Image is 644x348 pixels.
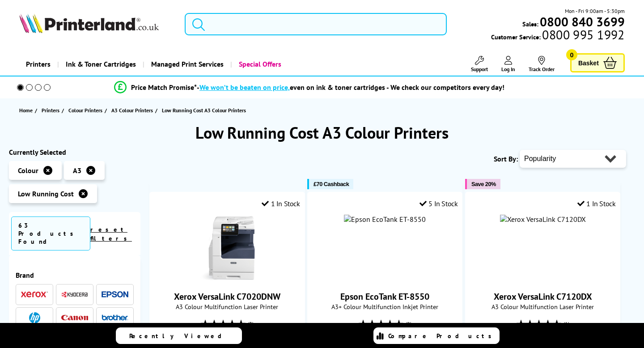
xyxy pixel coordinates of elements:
a: Kyocera [61,289,88,300]
span: 63 Products Found [11,216,90,250]
span: Basket [578,57,599,69]
span: Printers [42,106,59,115]
span: Colour [18,166,38,175]
div: 1 In Stock [577,199,616,208]
button: £70 Cashback [307,179,353,189]
span: A3 Colour Printers [111,106,153,115]
a: Ink & Toner Cartridges [57,53,143,76]
a: Xerox VersaLink C7020DNW [174,291,280,302]
span: (1) [563,315,569,332]
div: 5 In Stock [419,199,458,208]
span: Sales: [522,20,538,28]
span: 0800 995 1992 [541,30,624,39]
h1: Low Running Cost A3 Colour Printers [9,122,635,143]
span: (3) [248,315,254,332]
a: Epson [102,289,128,300]
a: Compare Products [373,327,500,344]
span: Ink & Toner Cartridges [66,53,136,76]
img: Xerox [21,291,48,297]
img: Epson [102,291,128,298]
a: HP [21,312,48,323]
a: Special Offers [230,53,288,76]
b: 0800 840 3699 [540,13,625,30]
a: 0800 840 3699 [538,17,625,26]
span: We won’t be beaten on price, [199,83,290,92]
span: Support [471,66,488,72]
img: Xerox VersaLink C7120DX [500,215,586,224]
button: Save 20% [465,179,500,189]
span: £70 Cashback [314,181,349,187]
img: Printerland Logo [19,13,159,33]
a: Xerox VersaLink C7120DX [494,291,592,302]
a: Home [19,106,35,115]
a: Managed Print Services [143,53,230,76]
img: HP [29,312,40,323]
a: Support [471,56,488,72]
a: Canon [61,312,88,323]
a: Brother [102,312,128,323]
span: Save 20% [471,181,496,187]
div: - even on ink & toner cartridges - We check our competitors every day! [197,83,504,92]
a: Log In [501,56,515,72]
span: Low Running Cost [18,189,74,198]
span: A3 Colour Multifunction Laser Printer [470,302,616,311]
span: Log In [501,66,515,72]
span: (2) [406,315,411,332]
a: reset filters [90,225,132,242]
a: Colour Printers [68,106,105,115]
span: Price Match Promise* [131,83,197,92]
a: Recently Viewed [116,327,242,344]
a: Printerland Logo [19,13,174,35]
span: Brand [16,271,134,280]
span: Mon - Fri 9:00am - 5:30pm [565,7,625,15]
img: Epson EcoTank ET-8550 [344,215,426,224]
div: Currently Selected [9,148,140,157]
div: 1 In Stock [262,199,300,208]
a: Printers [42,106,62,115]
img: Brother [102,314,128,321]
span: A3+ Colour Multifunction Inkjet Printer [312,302,458,311]
img: Xerox VersaLink C7020DNW [194,215,261,282]
a: Basket 0 [570,53,625,72]
a: Xerox [21,289,48,300]
span: Customer Service: [491,30,624,41]
a: A3 Colour Printers [111,106,155,115]
a: Printers [19,53,57,76]
a: Epson EcoTank ET-8550 [340,291,429,302]
span: A3 Colour Multifunction Laser Printer [154,302,300,311]
li: modal_Promise [4,80,614,95]
img: Canon [61,315,88,321]
span: Sort By: [494,154,518,163]
img: Kyocera [61,291,88,298]
span: A3 [73,166,81,175]
span: Colour Printers [68,106,102,115]
span: Compare Products [388,332,496,340]
span: Recently Viewed [129,332,231,340]
a: Xerox VersaLink C7020DNW [194,275,261,284]
a: Track Order [529,56,555,72]
span: 0 [566,49,577,60]
span: Low Running Cost A3 Colour Printers [162,107,246,114]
